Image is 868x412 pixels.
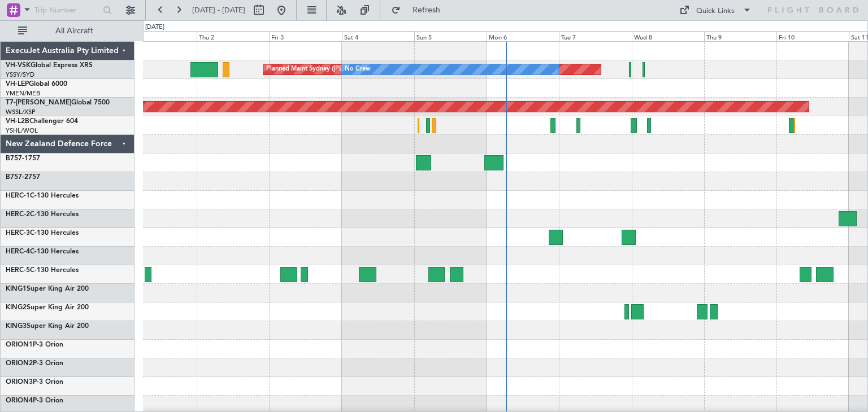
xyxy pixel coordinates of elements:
span: HERC-5 [6,267,30,274]
a: HERC-1C-130 Hercules [6,192,79,199]
button: All Aircraft [12,22,123,40]
div: Wed 8 [632,31,704,41]
div: Sun 5 [414,31,487,41]
div: [DATE] [145,23,164,32]
div: Wed 1 [124,31,197,41]
span: T7-[PERSON_NAME] [6,99,71,106]
span: Refresh [403,6,450,14]
span: ORION4 [6,397,33,404]
a: VH-LEPGlobal 6000 [6,81,67,87]
div: Thu 2 [197,31,269,41]
div: Thu 9 [704,31,776,41]
a: ORION2P-3 Orion [6,360,63,367]
span: HERC-2 [6,211,30,218]
div: Mon 6 [487,31,559,41]
span: VH-VSK [6,62,31,69]
div: No Crew [345,61,371,78]
span: HERC-3 [6,230,30,236]
span: B757-1 [6,155,28,162]
a: ORION4P-3 Orion [6,397,63,404]
a: B757-2757 [6,174,40,181]
a: YSSY/SYD [6,71,34,79]
span: KING2 [6,304,27,311]
a: HERC-5C-130 Hercules [6,267,79,274]
div: Fri 3 [269,31,341,41]
span: ORION1 [6,341,33,348]
div: Quick Links [696,6,735,17]
span: ORION3 [6,379,33,385]
a: YMEN/MEB [6,89,40,98]
span: KING1 [6,286,27,292]
a: VH-VSKGlobal Express XRS [6,62,93,69]
button: Quick Links [674,1,757,19]
a: KING1Super King Air 200 [6,286,89,292]
a: ORION3P-3 Orion [6,379,63,385]
a: KING3Super King Air 200 [6,323,89,330]
a: HERC-3C-130 Hercules [6,230,79,236]
a: B757-1757 [6,155,40,162]
a: WSSL/XSP [6,108,36,116]
span: KING3 [6,323,27,330]
input: Trip Number [34,2,99,19]
a: HERC-2C-130 Hercules [6,211,79,218]
span: VH-L2B [6,118,29,125]
a: HERC-4C-130 Hercules [6,248,79,255]
div: Tue 7 [559,31,631,41]
div: Planned Maint Sydney ([PERSON_NAME] Intl) [266,61,397,78]
span: VH-LEP [6,81,29,87]
a: T7-[PERSON_NAME]Global 7500 [6,99,110,106]
button: Refresh [386,1,454,19]
div: Sat 4 [342,31,414,41]
span: [DATE] - [DATE] [192,5,245,15]
span: ORION2 [6,360,33,367]
span: HERC-4 [6,248,30,255]
a: VH-L2BChallenger 604 [6,118,78,125]
a: YSHL/WOL [6,126,38,135]
span: B757-2 [6,174,28,181]
a: KING2Super King Air 200 [6,304,89,311]
span: All Aircraft [29,27,119,35]
div: Fri 10 [776,31,849,41]
a: ORION1P-3 Orion [6,341,63,348]
span: HERC-1 [6,192,30,199]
